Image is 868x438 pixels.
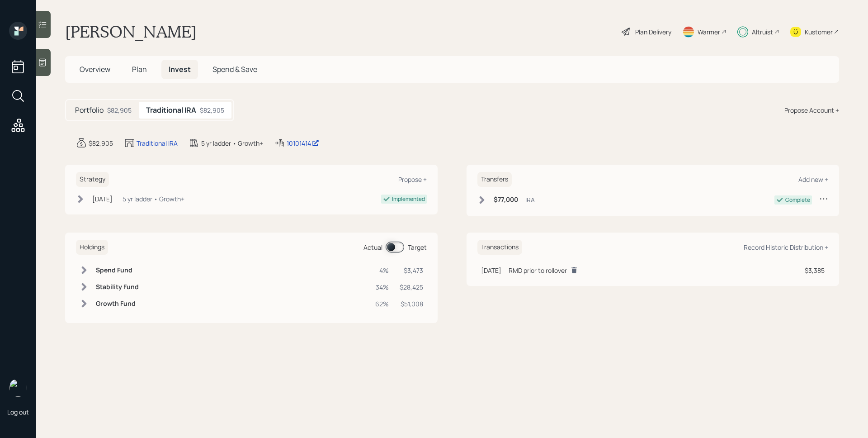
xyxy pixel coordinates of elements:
h6: Spend Fund [96,267,139,274]
h5: Portfolio [75,106,104,114]
h6: Transfers [477,172,512,187]
div: Log out [7,408,29,416]
div: [DATE] [92,194,113,204]
h6: Holdings [76,240,108,255]
div: Add new + [798,175,828,184]
div: Implemented [392,195,425,203]
div: $3,473 [400,266,423,275]
div: Traditional IRA [137,138,178,148]
h6: Transactions [477,240,522,255]
div: [DATE] [481,266,501,275]
span: Plan [132,64,147,74]
h6: Strategy [76,172,109,187]
div: IRA [525,195,535,205]
div: Propose Account + [784,105,839,115]
div: $82,905 [200,105,224,115]
div: $82,905 [107,105,132,115]
div: 62% [375,299,389,309]
div: 5 yr ladder • Growth+ [201,138,263,148]
span: Spend & Save [212,64,257,74]
div: $82,905 [89,138,113,148]
h1: [PERSON_NAME] [65,22,197,42]
div: Actual [363,243,382,252]
div: Kustomer [805,27,833,37]
h6: Growth Fund [96,300,139,308]
div: $51,008 [400,299,423,309]
div: 5 yr ladder • Growth+ [123,194,184,204]
div: Record Historic Distribution + [744,243,828,252]
div: Target [408,243,427,252]
div: 34% [375,282,389,292]
h5: Traditional IRA [146,106,196,114]
div: Complete [785,196,810,204]
div: Plan Delivery [635,27,671,37]
div: Altruist [752,27,773,37]
span: Overview [80,64,110,74]
div: 4% [375,266,389,275]
h6: Stability Fund [96,283,139,291]
h6: $77,000 [494,196,518,204]
div: 10101414 [287,138,319,148]
span: Invest [169,64,191,74]
div: Warmer [698,27,720,37]
div: Propose + [398,175,427,184]
div: $3,385 [805,266,825,275]
div: $28,425 [400,282,423,292]
img: james-distasi-headshot.png [9,379,27,397]
div: RMD prior to rollover [509,266,567,275]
